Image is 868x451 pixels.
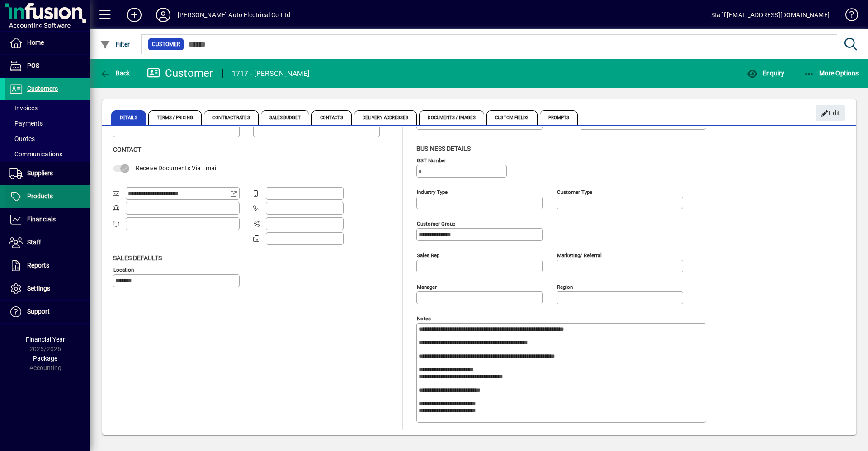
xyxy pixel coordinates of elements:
span: POS [27,62,39,69]
button: Filter [98,36,132,52]
span: Delivery Addresses [354,110,417,125]
mat-label: Location [113,266,134,272]
span: Receive Documents Via Email [136,164,217,172]
button: Profile [149,7,178,23]
span: Suppliers [27,169,53,177]
mat-label: Industry type [417,188,448,195]
span: Business details [416,145,471,152]
span: Prompts [540,110,578,125]
a: Invoices [5,100,90,116]
mat-label: Customer group [417,220,455,226]
a: Suppliers [5,162,90,185]
span: Edit [821,106,840,121]
span: Home [27,39,44,46]
mat-label: GST Number [417,157,446,163]
span: Custom Fields [486,110,537,125]
a: Knowledge Base [839,2,857,31]
mat-label: Region [557,283,573,290]
span: Communications [9,150,62,158]
div: [PERSON_NAME] Auto Electrical Co Ltd [178,8,290,22]
a: Payments [5,116,90,131]
a: Settings [5,277,90,300]
a: Staff [5,231,90,254]
button: Add [120,7,149,23]
span: Financial Year [26,336,65,343]
span: Customer [152,40,180,49]
span: Details [111,110,146,125]
a: Reports [5,254,90,277]
span: Contacts [311,110,352,125]
span: Contract Rates [204,110,258,125]
mat-label: Marketing/ Referral [557,252,602,258]
span: Staff [27,239,41,246]
span: More Options [804,70,859,77]
span: Invoices [9,104,38,112]
span: Reports [27,262,49,269]
mat-label: Customer type [557,188,592,195]
div: 1717 - [PERSON_NAME] [232,66,310,81]
span: Sales defaults [113,254,162,262]
mat-label: Sales rep [417,252,439,258]
span: Sales Budget [261,110,309,125]
button: Enquiry [745,65,787,81]
span: Products [27,193,53,200]
span: Customers [27,85,58,92]
mat-label: Manager [417,283,437,290]
mat-label: Notes [417,315,431,321]
button: Back [98,65,132,81]
div: Staff [EMAIL_ADDRESS][DOMAIN_NAME] [711,8,830,22]
a: Financials [5,208,90,231]
app-page-header-button: Back [90,65,140,81]
span: Package [33,355,57,362]
a: POS [5,55,90,77]
span: Enquiry [747,70,784,77]
span: Support [27,308,50,315]
a: Communications [5,146,90,162]
div: Customer [147,66,213,80]
a: Products [5,185,90,208]
span: Quotes [9,135,35,142]
button: More Options [802,65,861,81]
a: Home [5,32,90,54]
button: Edit [816,105,845,121]
span: Settings [27,285,50,292]
span: Terms / Pricing [148,110,202,125]
span: Documents / Images [419,110,484,125]
span: Back [100,70,130,77]
span: Payments [9,120,43,127]
a: Support [5,301,90,323]
span: Filter [100,41,130,48]
a: Quotes [5,131,90,146]
span: Contact [113,146,141,153]
span: Financials [27,216,56,223]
